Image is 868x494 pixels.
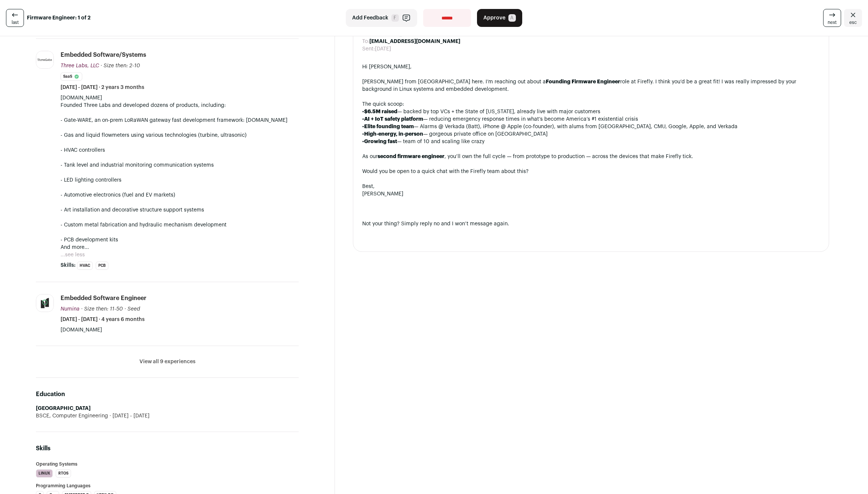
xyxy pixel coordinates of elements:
[61,262,76,269] span: Skills:
[56,469,71,478] li: RTOS
[364,132,423,137] strong: High-energy, in-person
[369,39,460,44] b: [EMAIL_ADDRESS][DOMAIN_NAME]
[477,9,522,27] button: Approve A
[362,63,820,71] div: Hi [PERSON_NAME],
[362,190,820,198] div: [PERSON_NAME]
[139,358,196,365] button: View all 9 experiences
[27,14,90,22] strong: Firmware Engineer: 1 of 2
[378,154,444,159] strong: second firmware engineer
[391,14,399,22] span: F
[508,14,516,22] span: A
[36,484,299,488] h3: Programming Languages
[61,51,146,59] div: Embedded Software/Systems
[36,444,299,453] h2: Skills
[108,412,150,420] span: [DATE] - [DATE]
[36,390,299,399] h2: Education
[61,251,85,259] button: ...see less
[362,130,820,138] div: • — gorgeous private office on [GEOGRAPHIC_DATA]
[362,45,375,53] dt: Sent:
[828,19,837,25] span: next
[362,101,820,108] div: The quick scoop:
[36,412,299,420] div: BSCE, Computer Engineering
[362,38,369,45] dt: To:
[375,45,391,53] dd: [DATE]
[346,9,417,27] button: Add Feedback F
[364,139,397,144] strong: Growing fast
[36,462,299,466] h3: Operating Systems
[6,9,24,27] a: last
[61,294,147,302] div: Embedded Software Engineer
[12,19,19,25] span: last
[362,78,820,93] div: [PERSON_NAME] from [GEOGRAPHIC_DATA] here. I’m reaching out about a role at Firefly. I think you’...
[362,115,820,123] div: • — reducing emergency response times in what’s become America’s #1 existential crisis
[364,117,423,122] strong: AI + IoT safety platform
[364,124,414,129] strong: Elite founding team
[61,84,144,91] span: [DATE] - [DATE] · 2 years 3 months
[362,108,820,115] div: • — backed by top VCs + the State of [US_STATE], already live with major customers
[124,305,126,313] span: ·
[36,294,53,312] img: 10fb78a0d44fd590a90095c2c249cdcfc615bbe4b85e336e18a85ba08aee993f.jpg
[61,94,299,251] p: [DOMAIN_NAME] Founded Three Labs and developed dozens of products, including: - Gate-WARE, an on-...
[61,72,82,81] li: SaaS
[61,306,80,312] span: Numina
[362,123,820,130] div: • — Alarms @ Verkada (Batt), iPhone @ Apple (co-founder), with alums from [GEOGRAPHIC_DATA], CMU,...
[364,109,397,114] strong: $6.5M raised
[127,306,140,312] span: Seed
[849,19,857,25] span: esc
[61,326,299,334] p: [DOMAIN_NAME]
[362,220,820,228] div: Not your thing? Simply reply no and I won’t message again.
[36,51,53,68] img: 58c8096b36ec6ceee3b3f9f81516e21545630e76f4d581447d92afc9e4595bb9.jpg
[362,183,820,190] div: Best,
[483,14,505,22] span: Approve
[77,262,93,270] li: HVAC
[36,406,90,411] strong: [GEOGRAPHIC_DATA]
[61,316,145,323] span: [DATE] - [DATE] · 4 years 6 months
[61,63,99,68] span: Three Labs, LLC
[362,153,820,160] div: As our , you’ll own the full cycle — from prototype to production — across the devices that make ...
[546,79,620,84] strong: Founding Firmware Engineer
[36,469,53,478] li: Linux
[96,262,108,270] li: PCB
[362,168,820,175] div: Would you be open to a quick chat with the Firefly team about this?
[823,9,841,27] a: next
[844,9,862,27] a: Close
[101,63,140,68] span: · Size then: 2-10
[81,306,123,312] span: · Size then: 11-50
[362,138,820,145] div: • — team of 10 and scaling like crazy
[352,14,388,22] span: Add Feedback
